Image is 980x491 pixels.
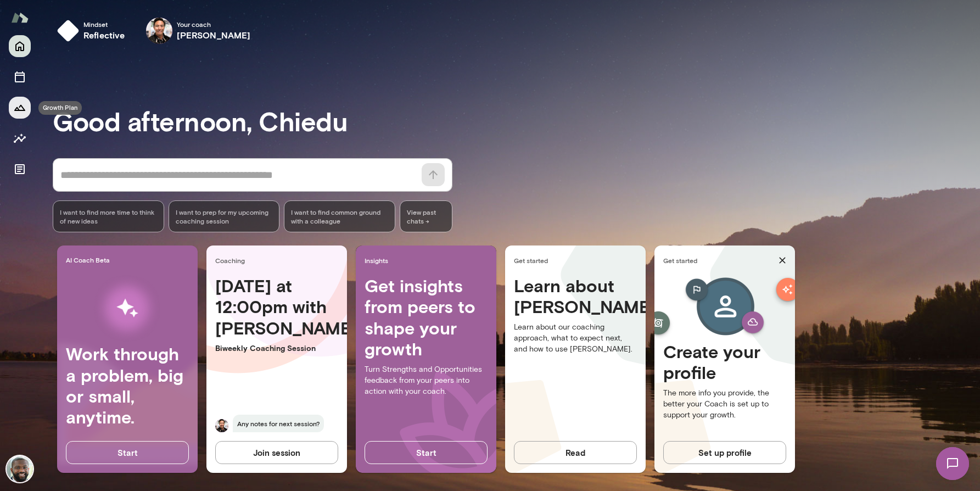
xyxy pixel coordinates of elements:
[79,274,176,343] img: AI Workflows
[668,275,782,341] img: Create profile
[176,208,273,225] span: I want to prep for my upcoming coaching session
[215,256,343,265] span: Coaching
[53,200,164,232] div: I want to find more time to think of new ideas
[365,364,488,397] p: Turn Strengths and Opportunities feedback from your peers into action with your coach.
[663,256,774,265] span: Get started
[146,18,172,44] img: Albert Villarde
[514,322,637,355] p: Learn about our coaching approach, what to expect next, and how to use [PERSON_NAME].
[215,419,228,432] img: Albert
[53,13,134,48] button: Mindsetreflective
[400,200,452,232] span: View past chats ->
[11,7,29,28] img: Mento
[177,20,251,29] span: Your coach
[365,256,492,265] span: Insights
[60,208,157,225] span: I want to find more time to think of new ideas
[138,13,259,48] div: Albert VillardeYour coach[PERSON_NAME]
[215,275,338,338] h4: [DATE] at 12:00pm with [PERSON_NAME]
[169,200,280,232] div: I want to prep for my upcoming coaching session
[53,105,980,136] h3: Good afternoon, Chiedu
[514,256,641,265] span: Get started
[284,200,395,232] div: I want to find common ground with a colleague
[514,441,637,464] button: Read
[663,388,786,421] p: The more info you provide, the better your Coach is set up to support your growth.
[365,275,488,360] h4: Get insights from peers to shape your growth
[83,20,125,29] span: Mindset
[233,415,324,432] span: Any notes for next session?
[38,101,82,115] div: Growth Plan
[66,441,189,464] button: Start
[7,456,33,482] img: Chiedu Areh
[365,441,488,464] button: Start
[514,275,637,317] h4: Learn about [PERSON_NAME]
[291,208,388,225] span: I want to find common ground with a colleague
[9,97,31,119] button: Growth Plan
[663,441,786,464] button: Set up profile
[663,341,786,383] h4: Create your profile
[83,29,125,42] h6: reflective
[66,343,189,428] h4: Work through a problem, big or small, anytime.
[9,35,31,57] button: Home
[9,127,31,149] button: Insights
[57,20,79,42] img: mindset
[215,343,338,354] p: Biweekly Coaching Session
[9,66,31,88] button: Sessions
[215,441,338,464] button: Join session
[9,158,31,180] button: Documents
[177,29,251,42] h6: [PERSON_NAME]
[66,255,193,264] span: AI Coach Beta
